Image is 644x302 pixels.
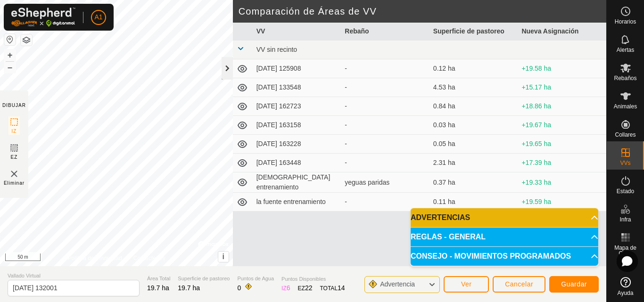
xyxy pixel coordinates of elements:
[345,178,426,188] div: yeguas paridas
[505,280,533,288] span: Cancelar
[4,49,16,61] button: +
[615,132,636,138] span: Collares
[617,47,634,53] span: Alertas
[607,273,644,300] a: Ayuda
[320,283,345,293] div: TOTAL
[345,64,426,73] div: -
[147,284,169,292] span: 19.7 ha
[12,128,17,135] span: IZ
[614,104,637,109] span: Animales
[493,276,545,293] button: Cancelar
[133,254,165,262] a: Contáctenos
[239,6,606,17] h2: Comparación de Áreas de VV
[411,208,598,227] p-accordion-header: ADVERTENCIAS
[345,197,426,207] div: -
[345,158,426,168] div: -
[518,135,606,154] td: +19.65 ha
[21,34,32,46] button: Capas del Mapa
[237,284,241,292] span: 0
[253,193,341,212] td: la fuente entrenamiento
[429,97,518,116] td: 0.84 ha
[178,275,230,283] span: Superficie de pastoreo
[561,280,587,288] span: Guardar
[518,23,606,41] th: Nueva Asignación
[429,23,518,41] th: Superficie de pastoreo
[518,78,606,97] td: +15.17 ha
[429,78,518,97] td: 4.53 ha
[253,116,341,135] td: [DATE] 163158
[305,284,313,292] span: 22
[444,276,489,293] button: Ver
[11,8,75,27] img: Logo Gallagher
[411,247,598,266] p-accordion-header: CONSEJO - MOVIMIENTOS PROGRAMADOS
[223,253,224,261] span: i
[253,23,341,41] th: VV
[298,283,313,293] div: EZ
[338,284,345,292] span: 14
[11,154,18,161] span: EZ
[518,193,606,212] td: +19.59 ha
[218,252,229,262] button: i
[253,172,341,193] td: [DEMOGRAPHIC_DATA] entrenamiento
[549,276,599,293] button: Guardar
[429,135,518,154] td: 0.05 ha
[94,12,102,22] span: A1
[411,228,598,246] p-accordion-header: REGLAS - GENERAL
[429,154,518,172] td: 2.31 ha
[345,139,426,149] div: -
[253,78,341,97] td: [DATE] 133548
[615,19,636,24] span: Horarios
[380,280,415,288] span: Advertencia
[253,154,341,172] td: [DATE] 163448
[8,272,140,280] span: Vallado Virtual
[345,101,426,111] div: -
[429,116,518,135] td: 0.03 ha
[345,82,426,92] div: -
[281,275,345,283] span: Puntos Disponibles
[256,46,297,53] span: VV sin recinto
[429,172,518,193] td: 0.37 ha
[411,253,571,260] span: CONSEJO - MOVIMIENTOS PROGRAMADOS
[461,280,472,288] span: Ver
[411,214,470,221] span: ADVERTENCIAS
[67,254,122,262] a: Política de Privacidad
[429,59,518,78] td: 0.12 ha
[8,168,20,180] img: VV
[147,275,170,283] span: Área Total
[617,188,634,194] span: Estado
[4,180,25,187] span: Eliminar
[620,160,630,166] span: VVs
[345,120,426,130] div: -
[253,135,341,154] td: [DATE] 163228
[619,217,631,222] span: Infra
[237,275,274,283] span: Puntos de Agua
[2,102,26,109] div: DIBUJAR
[253,59,341,78] td: [DATE] 125908
[4,62,16,73] button: –
[614,75,636,81] span: Rebaños
[411,233,486,241] span: REGLAS - GENERAL
[281,283,290,293] div: IZ
[429,193,518,212] td: 0.11 ha
[4,34,16,45] button: Restablecer Mapa
[518,172,606,193] td: +19.33 ha
[518,154,606,172] td: +17.39 ha
[253,97,341,116] td: [DATE] 162723
[518,59,606,78] td: +19.58 ha
[518,97,606,116] td: +18.86 ha
[609,245,642,256] span: Mapa de Calor
[518,116,606,135] td: +19.67 ha
[178,284,200,292] span: 19.7 ha
[341,23,429,41] th: Rebaño
[287,284,290,292] span: 6
[618,290,634,296] span: Ayuda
